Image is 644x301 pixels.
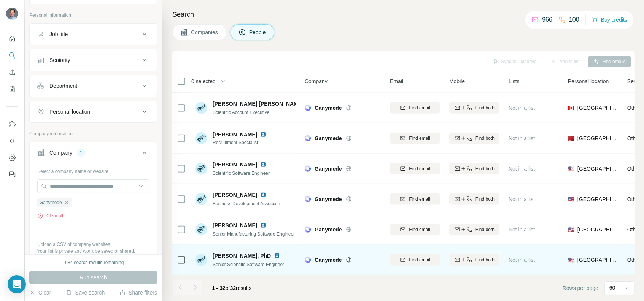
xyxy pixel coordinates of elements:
[212,285,226,291] span: 1 - 32
[577,135,618,142] span: [GEOGRAPHIC_DATA]
[305,196,311,202] img: Logo of Ganymede
[305,227,311,233] img: Logo of Ganymede
[49,56,70,64] div: Seniority
[195,254,207,266] img: Avatar
[191,78,216,85] span: 0 selected
[449,133,499,144] button: Find both
[195,132,207,144] img: Avatar
[30,103,157,121] button: Personal location
[568,78,609,85] span: Personal location
[212,285,251,291] span: results
[409,105,430,111] span: Find email
[213,231,295,237] span: Senior Manufacturing Software Engineer
[6,32,18,46] button: Quick start
[6,134,18,148] button: Use Surfe API
[627,135,641,141] span: Other
[305,78,328,85] span: Company
[627,196,641,202] span: Other
[627,257,641,263] span: Other
[577,226,618,233] span: [GEOGRAPHIC_DATA]
[6,151,18,165] button: Dashboard
[6,82,18,96] button: My lists
[49,149,72,157] div: Company
[475,135,495,142] span: Find both
[509,135,535,141] span: Not in a list
[49,82,77,90] div: Department
[409,226,430,233] span: Find email
[213,139,269,146] span: Recruitment Specialist
[449,163,499,174] button: Find both
[37,248,149,255] p: Your list is private and won't be saved or shared.
[6,168,18,181] button: Feedback
[172,9,635,20] h4: Search
[213,201,280,206] span: Business Development Associate
[568,226,574,233] span: 🇺🇸
[568,165,574,173] span: 🇺🇸
[509,227,535,233] span: Not in a list
[577,256,618,264] span: [GEOGRAPHIC_DATA]
[315,165,342,173] span: Ganymede
[63,259,124,266] div: 1684 search results remaining
[260,131,266,138] img: LinkedIn logo
[226,285,230,291] span: of
[213,171,270,176] span: Scientific Software Engineer
[37,241,149,248] p: Upload a CSV of company websites.
[627,227,641,233] span: Other
[577,165,618,173] span: [GEOGRAPHIC_DATA]
[29,12,157,19] p: Personal information
[568,135,574,142] span: 🇲🇦
[195,193,207,205] img: Avatar
[213,262,284,267] span: Senior Scientific Software Engineer
[49,108,90,116] div: Personal location
[475,105,495,111] span: Find both
[305,135,311,141] img: Logo of Ganymede
[592,14,627,25] button: Buy credits
[390,224,440,235] button: Find email
[509,105,535,111] span: Not in a list
[409,165,430,172] span: Find email
[449,254,499,266] button: Find both
[475,165,495,172] span: Find both
[260,162,266,168] img: LinkedIn logo
[195,163,207,175] img: Avatar
[213,131,257,138] span: [PERSON_NAME]
[563,284,598,292] span: Rows per page
[609,284,615,291] p: 60
[390,102,440,114] button: Find email
[542,15,552,24] p: 966
[6,65,18,79] button: Enrich CSV
[260,222,266,228] img: LinkedIn logo
[37,165,149,175] div: Select a company name or website
[213,100,320,108] span: [PERSON_NAME] [PERSON_NAME], Ph.D.
[8,275,26,293] div: Open Intercom Messenger
[568,104,574,112] span: 🇨🇦
[213,110,269,115] span: Scientific Account Executive
[475,226,495,233] span: Find both
[390,254,440,266] button: Find email
[195,223,207,236] img: Avatar
[409,135,430,142] span: Find email
[577,104,618,112] span: [GEOGRAPHIC_DATA]
[37,212,63,219] button: Clear all
[449,78,465,85] span: Mobile
[40,199,62,206] span: Ganymede
[475,257,495,263] span: Find both
[274,253,280,259] img: LinkedIn logo
[66,289,105,296] button: Save search
[627,166,641,172] span: Other
[449,224,499,235] button: Find both
[509,196,535,202] span: Not in a list
[30,25,157,43] button: Job title
[49,30,68,38] div: Job title
[390,163,440,174] button: Find email
[509,257,535,263] span: Not in a list
[305,257,311,263] img: Logo of Ganymede
[390,78,403,85] span: Email
[77,149,86,156] div: 1
[449,102,499,114] button: Find both
[6,8,18,20] img: Avatar
[305,166,311,172] img: Logo of Ganymede
[509,78,520,85] span: Lists
[315,226,342,233] span: Ganymede
[509,166,535,172] span: Not in a list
